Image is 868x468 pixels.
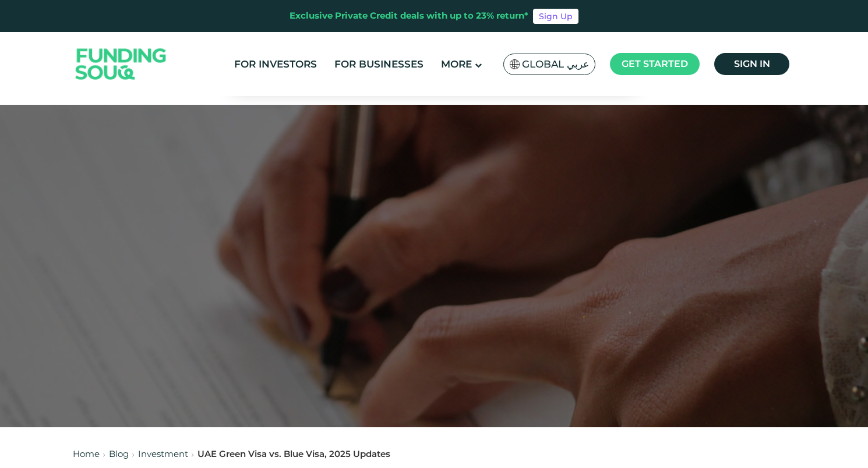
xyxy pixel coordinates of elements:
a: Sign in [714,53,789,75]
a: For Investors [231,55,320,74]
span: Get started [622,58,688,69]
img: SA Flag [510,59,520,69]
span: Global عربي [522,58,589,71]
a: Blog [109,448,129,459]
a: For Businesses [331,55,426,74]
div: Exclusive Private Credit deals with up to 23% return* [290,9,528,23]
span: Sign in [734,58,770,69]
a: Home [73,448,100,459]
a: Sign Up [533,9,578,24]
a: Investment [138,448,188,459]
span: More [441,58,472,70]
img: Logo [64,35,178,94]
div: UAE Green Visa vs. Blue Visa, 2025 Updates [197,448,390,461]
